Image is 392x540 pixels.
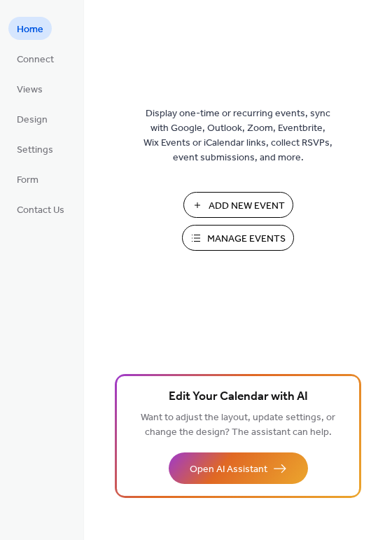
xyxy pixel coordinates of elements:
a: Home [8,17,52,40]
a: Design [8,107,56,130]
a: Settings [8,137,62,160]
a: Views [8,77,51,100]
span: Settings [17,143,53,158]
a: Connect [8,47,62,70]
span: Open AI Assistant [190,462,267,477]
span: Home [17,22,43,37]
span: Want to adjust the layout, update settings, or change the design? The assistant can help. [141,408,335,442]
span: Add New Event [209,199,285,214]
button: Manage Events [182,225,294,251]
a: Contact Us [8,198,73,221]
span: Manage Events [207,232,286,247]
span: Display one-time or recurring events, sync with Google, Outlook, Zoom, Eventbrite, Wix Events or ... [143,106,332,165]
span: Contact Us [17,203,64,218]
span: Views [17,83,43,97]
button: Open AI Assistant [169,452,308,484]
button: Add New Event [183,192,293,218]
span: Design [17,113,48,127]
span: Connect [17,53,54,67]
a: Form [8,167,47,191]
span: Edit Your Calendar with AI [169,387,308,407]
span: Form [17,173,38,188]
